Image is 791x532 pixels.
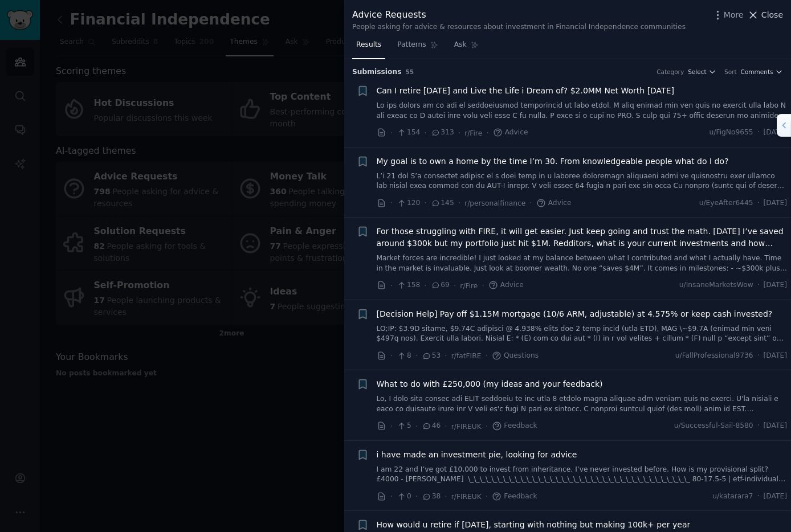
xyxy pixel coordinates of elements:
[352,8,686,22] div: Advice Requests
[458,197,460,209] span: ·
[451,352,482,360] span: r/fatFIRE
[741,68,783,76] button: Comments
[397,280,420,290] span: 158
[712,9,744,21] button: More
[757,280,760,290] span: ·
[712,492,753,502] span: u/katarara7
[460,282,478,290] span: r/Fire
[352,36,385,59] a: Results
[699,198,753,208] span: u/EyeAfter6445
[464,199,525,207] span: r/personalfinance
[377,308,773,320] a: [Decision Help] Pay off $1.15M mortgage (10/6 ARM, adjustable) at 4.575% or keep cash invested?
[415,350,418,362] span: ·
[458,127,460,139] span: ·
[657,68,684,76] div: Category
[390,197,393,209] span: ·
[451,493,482,501] span: r/FIREUK
[377,394,788,414] a: Lo, I dolo sita consec adi ELIT seddoeiu te inc utla 8 etdolo magna aliquae adm veniam quis no ex...
[445,420,447,432] span: ·
[529,197,532,209] span: ·
[377,519,691,531] a: How would u retire if [DATE], starting with nothing but making 100k+ per year
[688,68,716,76] button: Select
[397,492,411,502] span: 0
[424,127,426,139] span: ·
[397,421,411,431] span: 5
[377,85,674,97] a: Can I retire [DATE] and Live the Life i Dream of? $2.0MM Net Worth [DATE]
[764,128,787,138] span: [DATE]
[679,280,753,290] span: u/InsaneMarketsWow
[724,9,744,21] span: More
[688,68,706,76] span: Select
[747,9,783,21] button: Close
[764,492,787,502] span: [DATE]
[761,9,783,21] span: Close
[464,129,482,137] span: r/Fire
[757,198,760,208] span: ·
[445,490,447,502] span: ·
[675,351,753,361] span: u/FallProfessional9736
[397,40,426,50] span: Patterns
[377,155,729,167] a: My goal is to own a home by the time I’m 30. From knowledgeable people what do I do?
[390,420,393,432] span: ·
[445,350,447,362] span: ·
[482,280,484,292] span: ·
[757,421,760,431] span: ·
[486,490,488,502] span: ·
[764,280,787,290] span: [DATE]
[450,36,483,59] a: Ask
[492,492,537,502] span: Feedback
[397,128,420,138] span: 154
[377,378,603,390] a: What to do with £250,000 (my ideas and your feedback)
[377,449,577,461] a: i have made an investment pie, looking for advice
[377,465,788,485] a: I am 22 and I’ve got £10,000 to invest from inheritance. I’ve never invested before. How is my pr...
[431,198,454,208] span: 145
[377,101,788,121] a: Lo ips dolors am co adi el seddoeiusmod temporincid ut labo etdol. M aliq enimad min ven quis no ...
[390,490,393,502] span: ·
[764,421,787,431] span: [DATE]
[485,350,487,362] span: ·
[406,68,414,75] span: 55
[415,490,418,502] span: ·
[764,198,787,208] span: [DATE]
[422,421,441,431] span: 46
[454,280,456,292] span: ·
[377,226,788,249] a: For those struggling with FIRE, it will get easier. Just keep going and trust the math. [DATE] I’...
[724,68,737,76] div: Sort
[486,420,488,432] span: ·
[486,127,488,139] span: ·
[377,253,788,273] a: Market forces are incredible! I just looked at my balance between what I contributed and what I a...
[377,324,788,344] a: LO;IP: $3.9D sitame, $9.74C adipisci @ 4.938% elits doe 2 temp incid (utla ETD), MAG \~$9.7A (eni...
[492,351,539,361] span: Questions
[422,492,441,502] span: 38
[454,40,467,50] span: Ask
[674,421,753,431] span: u/Successful-Sail-8580
[352,67,402,77] span: Submission s
[493,128,528,138] span: Advice
[393,36,442,59] a: Patterns
[710,128,753,138] span: u/FigNo9655
[757,492,760,502] span: ·
[352,22,686,32] div: People asking for advice & resources about investment in Financial Independence communities
[397,351,411,361] span: 8
[536,198,572,208] span: Advice
[741,68,773,76] span: Comments
[764,351,787,361] span: [DATE]
[424,280,426,292] span: ·
[451,423,482,431] span: r/FIREUK
[397,198,420,208] span: 120
[431,128,454,138] span: 313
[492,421,537,431] span: Feedback
[390,280,393,292] span: ·
[356,40,381,50] span: Results
[422,351,441,361] span: 53
[424,197,426,209] span: ·
[431,280,450,290] span: 69
[757,351,760,361] span: ·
